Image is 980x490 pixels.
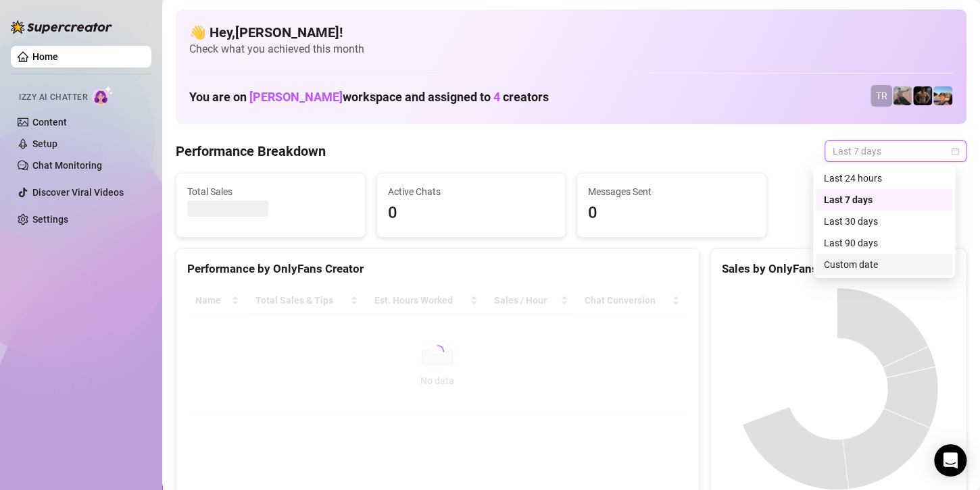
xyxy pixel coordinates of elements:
[934,444,966,477] div: Open Intercom Messenger
[189,23,953,42] h4: 👋 Hey, [PERSON_NAME] !
[913,86,932,105] img: Trent
[816,232,952,254] div: Last 90 days
[32,51,58,62] a: Home
[824,257,944,272] div: Custom date
[249,90,343,104] span: [PERSON_NAME]
[19,91,87,104] span: Izzy AI Chatter
[951,147,959,155] span: calendar
[493,90,500,104] span: 4
[588,184,755,199] span: Messages Sent
[833,141,958,161] span: Last 7 days
[189,90,549,105] h1: You are on workspace and assigned to creators
[824,192,944,207] div: Last 7 days
[429,344,446,360] span: loading
[824,171,944,186] div: Last 24 hours
[876,88,887,103] span: TR
[187,260,688,278] div: Performance by OnlyFans Creator
[388,200,555,226] span: 0
[824,236,944,250] div: Last 90 days
[93,86,114,105] img: AI Chatter
[933,86,952,105] img: Zach
[816,254,952,275] div: Custom date
[187,184,354,199] span: Total Sales
[824,214,944,229] div: Last 30 days
[388,184,555,199] span: Active Chats
[32,214,68,225] a: Settings
[32,117,67,128] a: Content
[32,138,57,149] a: Setup
[32,187,124,198] a: Discover Viral Videos
[176,142,326,161] h4: Performance Breakdown
[816,211,952,232] div: Last 30 days
[32,160,102,171] a: Chat Monitoring
[11,20,112,34] img: logo-BBDzfeDw.svg
[189,42,953,57] span: Check what you achieved this month
[588,200,755,226] span: 0
[816,167,952,189] div: Last 24 hours
[893,86,912,105] img: LC
[816,189,952,211] div: Last 7 days
[722,260,955,278] div: Sales by OnlyFans Creator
